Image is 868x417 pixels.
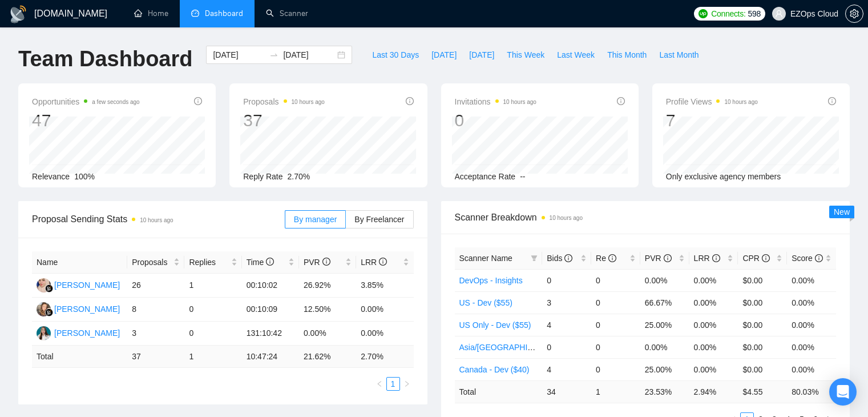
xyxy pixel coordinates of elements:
[387,378,399,390] a: 1
[459,276,523,285] a: DevOps - Insights
[213,49,265,61] input: Start date
[664,254,672,262] span: info-circle
[92,99,139,105] time: a few seconds ago
[845,5,863,23] button: setting
[666,172,781,181] span: Only exclusive agency members
[787,291,836,314] td: 0.00%
[542,336,591,358] td: 0
[37,278,51,292] img: AJ
[400,377,414,391] button: right
[542,269,591,291] td: 0
[640,291,689,314] td: 66.67%
[37,328,120,337] a: TA[PERSON_NAME]
[459,298,512,307] a: US - Dev ($55)
[738,291,787,314] td: $0.00
[132,256,171,268] span: Proposals
[607,49,647,61] span: This Month
[455,210,837,224] span: Scanner Breakdown
[54,303,120,315] div: [PERSON_NAME]
[54,279,120,291] div: [PERSON_NAME]
[194,97,202,105] span: info-circle
[845,9,863,18] a: setting
[738,380,787,403] td: $ 4.55
[45,308,53,316] img: gigradar-bm.png
[299,298,356,322] td: 12.50%
[372,49,419,61] span: Last 30 Days
[689,380,738,403] td: 2.94 %
[299,274,356,298] td: 26.92%
[266,9,308,18] a: searchScanner
[54,327,120,339] div: [PERSON_NAME]
[666,110,758,131] div: 7
[366,46,425,64] button: Last 30 Days
[591,314,640,336] td: 0
[127,298,184,322] td: 8
[184,251,241,274] th: Replies
[738,336,787,358] td: $0.00
[242,346,299,368] td: 10:47:24
[689,291,738,314] td: 0.00%
[294,215,337,224] span: By manager
[550,215,583,221] time: 10 hours ago
[288,172,310,181] span: 2.70%
[547,254,572,263] span: Bids
[32,251,127,274] th: Name
[542,380,591,403] td: 34
[689,358,738,380] td: 0.00%
[191,9,199,17] span: dashboard
[640,380,689,403] td: 23.53 %
[184,274,241,298] td: 1
[608,254,616,262] span: info-circle
[406,97,414,105] span: info-circle
[322,258,330,266] span: info-circle
[542,358,591,380] td: 4
[455,380,543,403] td: Total
[689,269,738,291] td: 0.00%
[37,304,120,313] a: NK[PERSON_NAME]
[373,377,386,391] button: left
[459,365,530,374] a: Canada - Dev ($40)
[542,291,591,314] td: 3
[292,99,325,105] time: 10 hours ago
[591,380,640,403] td: 1
[829,378,857,406] div: Open Intercom Messenger
[591,269,640,291] td: 0
[356,274,413,298] td: 3.85%
[45,284,53,292] img: gigradar-bm.png
[591,336,640,358] td: 0
[528,250,540,267] span: filter
[32,172,70,181] span: Relevance
[455,172,516,181] span: Acceptance Rate
[591,291,640,314] td: 0
[748,7,760,20] span: 598
[645,254,672,263] span: PVR
[689,314,738,336] td: 0.00%
[127,346,184,368] td: 37
[299,322,356,346] td: 0.00%
[127,274,184,298] td: 26
[596,254,616,263] span: Re
[699,9,708,18] img: upwork-logo.png
[140,217,173,223] time: 10 hours ago
[127,322,184,346] td: 3
[834,207,850,216] span: New
[828,97,836,105] span: info-circle
[792,254,822,263] span: Score
[762,254,770,262] span: info-circle
[712,254,720,262] span: info-circle
[617,97,625,105] span: info-circle
[379,258,387,266] span: info-circle
[32,346,127,368] td: Total
[269,50,278,59] span: to
[738,269,787,291] td: $0.00
[205,9,243,18] span: Dashboard
[356,298,413,322] td: 0.00%
[32,110,140,131] div: 47
[32,212,285,226] span: Proposal Sending Stats
[37,302,51,316] img: NK
[469,49,494,61] span: [DATE]
[184,298,241,322] td: 0
[551,46,601,64] button: Last Week
[815,254,823,262] span: info-circle
[640,358,689,380] td: 25.00%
